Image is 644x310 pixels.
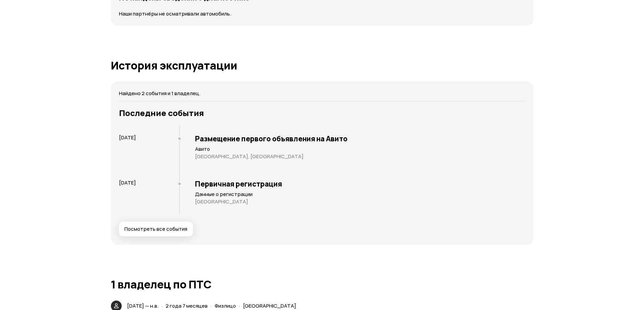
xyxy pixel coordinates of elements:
[195,179,525,188] h3: Первичная регистрация
[111,59,533,72] h1: История эксплуатации
[195,146,525,152] p: Авито
[127,302,159,309] span: [DATE] — н.в.
[243,302,296,309] span: [GEOGRAPHIC_DATA]
[119,90,525,97] p: Найдено 2 события и 1 владелец.
[119,108,525,118] h3: Последние события
[119,10,525,18] p: Наши партнёры не осматривали автомобиль.
[119,134,136,141] span: [DATE]
[124,226,187,232] span: Посмотреть все события
[215,302,236,309] span: Физлицо
[166,302,208,309] span: 2 года 7 месяцев
[195,134,525,143] h3: Размещение первого объявления на Авито
[119,179,136,186] span: [DATE]
[111,278,533,290] h1: 1 владелец по ПТС
[195,153,525,160] p: [GEOGRAPHIC_DATA], [GEOGRAPHIC_DATA]
[119,222,193,236] button: Посмотреть все события
[195,191,525,198] p: Данные о регистрации
[195,198,525,205] p: [GEOGRAPHIC_DATA]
